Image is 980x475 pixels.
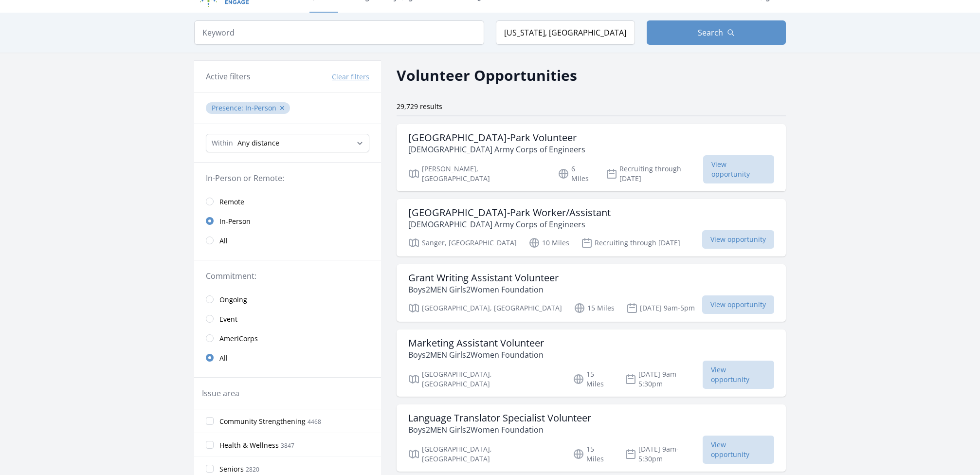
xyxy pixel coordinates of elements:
[219,197,244,207] span: Remote
[212,103,245,112] span: Presence :
[698,27,723,38] span: Search
[408,424,591,436] p: Boys2MEN Girls2Women Foundation
[308,418,321,426] span: 4468
[703,436,774,464] span: View opportunity
[219,217,251,226] span: In-Person
[408,237,517,249] p: Sanger, [GEOGRAPHIC_DATA]
[206,465,214,473] input: Seniors 2820
[219,417,306,426] span: Community Strengthening
[408,219,611,230] p: [DEMOGRAPHIC_DATA] Army Corps of Engineers
[219,236,228,246] span: All
[558,164,594,183] p: 6 Miles
[397,102,442,111] span: 29,729 results
[279,103,285,113] button: ✕
[702,230,774,249] span: View opportunity
[625,444,703,464] p: [DATE] 9am-5:30pm
[206,270,369,282] legend: Commitment:
[206,134,369,152] select: Search Radius
[626,302,695,314] p: [DATE] 9am-5pm
[408,144,585,155] p: [DEMOGRAPHIC_DATA] Army Corps of Engineers
[408,369,561,389] p: [GEOGRAPHIC_DATA], [GEOGRAPHIC_DATA]
[397,329,786,397] a: Marketing Assistant Volunteer Boys2MEN Girls2Women Foundation [GEOGRAPHIC_DATA], [GEOGRAPHIC_DATA...
[206,172,369,184] legend: In-Person or Remote:
[574,302,615,314] p: 15 Miles
[573,369,613,389] p: 15 Miles
[397,124,786,191] a: [GEOGRAPHIC_DATA]-Park Volunteer [DEMOGRAPHIC_DATA] Army Corps of Engineers [PERSON_NAME], [GEOGR...
[206,71,251,82] h3: Active filters
[408,337,544,349] h3: Marketing Assistant Volunteer
[397,64,577,86] h2: Volunteer Opportunities
[397,404,786,472] a: Language Translator Specialist Volunteer Boys2MEN Girls2Women Foundation [GEOGRAPHIC_DATA], [GEOG...
[332,72,369,82] button: Clear filters
[408,207,611,219] h3: [GEOGRAPHIC_DATA]-Park Worker/Assistant
[408,164,546,183] p: [PERSON_NAME], [GEOGRAPHIC_DATA]
[219,334,258,344] span: AmeriCorps
[194,309,381,329] a: Event
[703,361,774,389] span: View opportunity
[703,155,774,183] span: View opportunity
[397,264,786,322] a: Grant Writing Assistant Volunteer Boys2MEN Girls2Women Foundation [GEOGRAPHIC_DATA], [GEOGRAPHIC_...
[194,348,381,367] a: All
[408,132,585,144] h3: [GEOGRAPHIC_DATA]-Park Volunteer
[202,387,239,399] legend: Issue area
[219,295,247,305] span: Ongoing
[245,103,276,112] span: In-Person
[408,272,559,284] h3: Grant Writing Assistant Volunteer
[219,440,279,450] span: Health & Wellness
[194,192,381,211] a: Remote
[194,231,381,250] a: All
[194,290,381,309] a: Ongoing
[408,444,561,464] p: [GEOGRAPHIC_DATA], [GEOGRAPHIC_DATA]
[408,412,591,424] h3: Language Translator Specialist Volunteer
[581,237,680,249] p: Recruiting through [DATE]
[206,417,214,425] input: Community Strengthening 4468
[625,369,703,389] p: [DATE] 9am-5:30pm
[496,20,635,45] input: Location
[702,295,774,314] span: View opportunity
[194,211,381,231] a: In-Person
[281,441,294,450] span: 3847
[573,444,613,464] p: 15 Miles
[606,164,704,183] p: Recruiting through [DATE]
[408,349,544,361] p: Boys2MEN Girls2Women Foundation
[194,20,484,45] input: Keyword
[219,314,237,324] span: Event
[408,284,559,295] p: Boys2MEN Girls2Women Foundation
[246,465,259,474] span: 2820
[194,329,381,348] a: AmeriCorps
[219,464,244,474] span: Seniors
[206,441,214,449] input: Health & Wellness 3847
[397,199,786,256] a: [GEOGRAPHIC_DATA]-Park Worker/Assistant [DEMOGRAPHIC_DATA] Army Corps of Engineers Sanger, [GEOGR...
[219,353,228,363] span: All
[528,237,569,249] p: 10 Miles
[408,302,562,314] p: [GEOGRAPHIC_DATA], [GEOGRAPHIC_DATA]
[647,20,786,45] button: Search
